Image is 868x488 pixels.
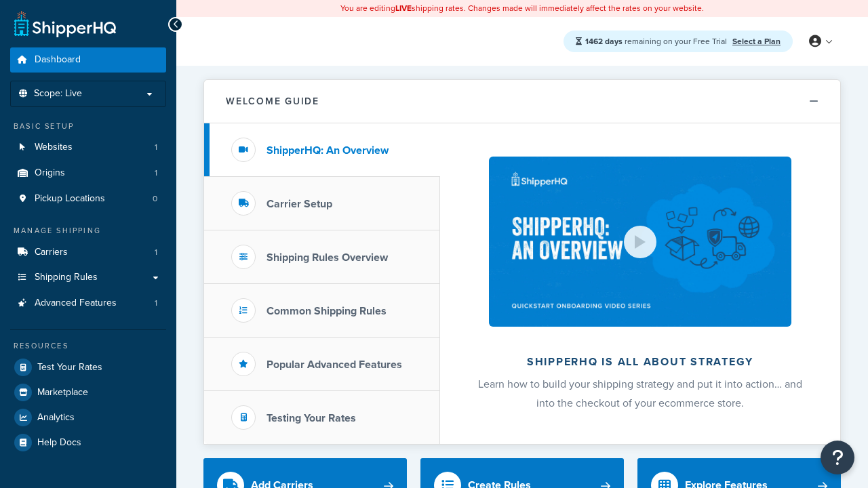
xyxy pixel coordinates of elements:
[10,265,166,290] a: Shipping Rules
[35,167,65,179] span: Origins
[10,291,166,316] a: Advanced Features1
[478,376,802,411] span: Learn how to build your shipping strategy and put it into action… and into the checkout of your e...
[476,356,804,368] h2: ShipperHQ is all about strategy
[37,362,102,373] span: Test Your Rates
[153,193,157,205] span: 0
[35,193,105,205] span: Pickup Locations
[10,161,166,186] li: Origins
[10,161,166,186] a: Origins1
[35,54,81,66] span: Dashboard
[226,96,319,106] h2: Welcome Guide
[732,35,781,47] a: Select a Plan
[489,157,791,327] img: ShipperHQ is all about strategy
[821,441,854,474] button: Open Resource Center
[585,35,729,47] span: remaining on your Free Trial
[10,47,166,73] a: Dashboard
[35,247,68,258] span: Carriers
[10,121,166,132] div: Basic Setup
[267,198,332,210] h3: Carrier Setup
[10,225,166,237] div: Manage Shipping
[155,167,157,179] span: 1
[155,247,157,258] span: 1
[155,142,157,153] span: 1
[35,142,73,153] span: Websites
[10,186,166,211] li: Pickup Locations
[585,35,623,47] strong: 1462 days
[37,412,75,424] span: Analytics
[10,380,166,405] a: Marketplace
[10,240,166,265] li: Carriers
[35,272,98,283] span: Shipping Rules
[10,240,166,265] a: Carriers1
[10,430,166,455] a: Help Docs
[267,251,388,264] h3: Shipping Rules Overview
[10,186,166,211] a: Pickup Locations0
[37,387,88,399] span: Marketplace
[10,135,166,160] a: Websites1
[34,88,82,100] span: Scope: Live
[155,298,157,309] span: 1
[10,405,166,430] a: Analytics
[10,355,166,380] a: Test Your Rates
[267,412,356,424] h3: Testing Your Rates
[10,340,166,352] div: Resources
[267,359,402,371] h3: Popular Advanced Features
[10,135,166,160] li: Websites
[267,144,389,157] h3: ShipperHQ: An Overview
[267,305,387,317] h3: Common Shipping Rules
[204,80,840,123] button: Welcome Guide
[35,298,117,309] span: Advanced Features
[10,291,166,316] li: Advanced Features
[37,437,81,449] span: Help Docs
[395,2,412,14] b: LIVE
